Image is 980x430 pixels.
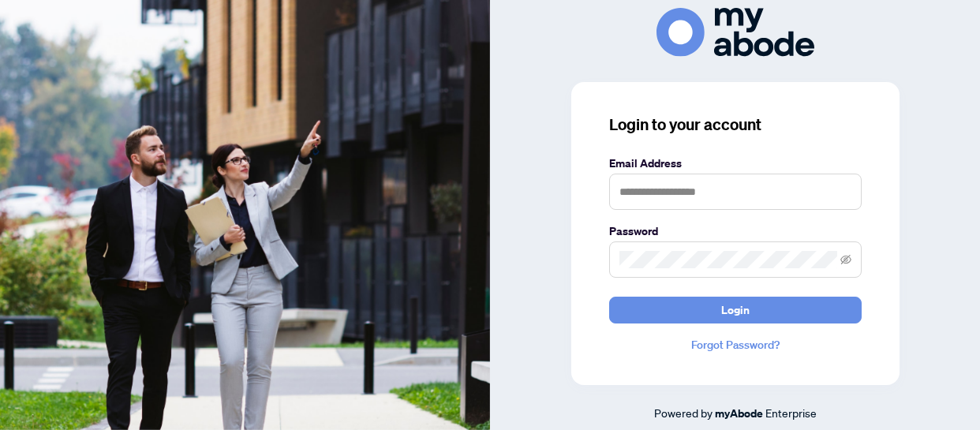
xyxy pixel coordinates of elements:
a: myAbode [715,405,763,422]
label: Email Address [609,155,862,172]
a: Forgot Password? [609,336,862,353]
span: Enterprise [765,406,817,420]
span: eye-invisible [840,254,851,265]
button: Login [609,297,862,323]
h3: Login to your account [609,114,862,136]
img: ma-logo [656,8,814,56]
span: Powered by [654,406,713,420]
label: Password [609,222,862,240]
span: Login [721,297,750,323]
